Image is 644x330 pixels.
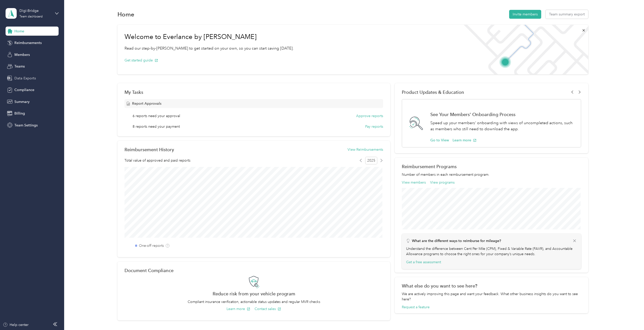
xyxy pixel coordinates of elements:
h1: See Your Members' Onboarding Process [430,112,576,117]
label: One-off reports [139,243,164,248]
button: Approve reports [356,113,383,119]
div: Team dashboard [19,15,43,18]
span: Team Settings [14,123,38,128]
button: View members [402,180,426,185]
span: Summary [14,99,30,104]
button: Learn more [453,138,477,143]
h1: Home [117,12,134,17]
span: Product Updates & Education [402,90,464,95]
button: Pay reports [365,124,383,129]
button: Request a feature [402,304,430,310]
p: Understand the difference between Cent Per Mile (CPM), Fixed & Variable Rate (FAVR), and Accounta... [406,246,577,257]
h2: Reimbursement Programs [402,164,581,169]
span: 8 reports need your payment [133,124,180,129]
img: Welcome to everlance [459,25,588,74]
h2: Document Compliance [125,268,174,273]
button: Learn more [227,306,250,312]
p: Compliant insurance verification, actionable status updates and regular MVR checks [125,299,383,304]
div: We are actively improving this page and want your feedback. What other business insights do you w... [402,291,581,302]
h2: Reduce risk from your vehicle program [125,291,383,296]
span: Home [14,29,24,34]
p: Speed up your members' onboarding with views of uncompleted actions, such as members who still ne... [430,120,576,132]
h2: Reimbursement History [125,147,174,152]
span: Reimbursements [14,40,42,46]
button: Contact sales [255,306,281,312]
h1: Welcome to Everlance by [PERSON_NAME] [125,33,294,41]
div: Digi-Bridge [19,8,51,13]
span: Teams [14,64,25,69]
button: View programs [430,180,455,185]
button: Go to View [430,138,449,143]
p: What are the different ways to reimburse for mileage? [412,238,501,244]
iframe: Everlance-gr Chat Button Frame [616,302,644,330]
span: Report Approvals [132,101,161,106]
span: Members [14,52,30,57]
div: What else do you want to see here? [402,283,581,289]
button: Get a free assessment [406,259,441,265]
button: Invite members [509,10,541,19]
button: Team summary export [546,10,588,19]
span: Compliance [14,87,34,93]
span: Total value of approved and paid reports [125,158,190,163]
button: Get started guide [125,58,158,63]
button: View Reimbursements [348,147,383,152]
p: Number of members in each reimbursement program. [402,172,581,177]
span: 2025 [365,157,377,164]
p: Read our step-by-[PERSON_NAME] to get started on your own, so you can start saving [DATE]. [125,45,294,52]
button: Help center [3,322,29,327]
span: 6 reports need your approval [133,113,180,119]
span: Data Exports [14,76,36,81]
div: My Tasks [125,90,383,95]
span: Billing [14,111,25,116]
